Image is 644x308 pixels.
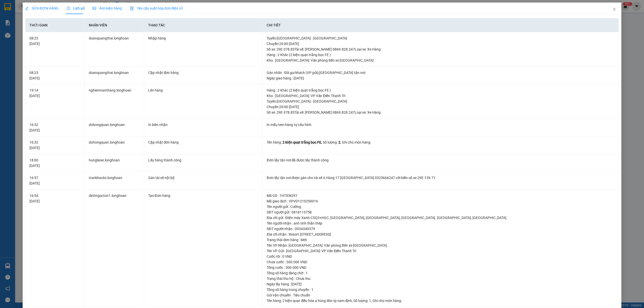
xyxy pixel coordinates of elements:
[267,270,615,276] div: Tổng số hàng đang chờ : 1
[267,237,615,243] div: Trạng thái đơn hàng : Mới
[267,93,615,99] div: Kho : [GEOGRAPHIC_DATA]: VP Văn Điển Thanh Trì
[369,299,371,303] span: 1
[267,259,615,265] div: Chưa cước : 300.000 VND
[338,140,340,144] span: 2
[29,157,80,168] div: 18:00 [DATE]
[130,7,134,11] img: icon
[25,6,59,10] span: SỬA ĐƠN HÀNG
[25,7,29,10] span: edit
[148,193,259,198] div: Tạo Đơn hàng
[85,18,144,32] th: Nhân viên
[283,140,321,144] span: 2 kiện quạt trắng bọc FE
[85,154,144,172] td: hunglaixe.longhoan
[144,18,263,32] th: Thao tác
[267,265,615,270] div: Tổng cước : 300.000 VND
[283,299,352,303] span: 2 kiện quạt điều hòa a hùng đón tp nam định
[267,243,615,248] div: Tên VP Nhận: [GEOGRAPHIC_DATA]: Văn phòng Bến xe [GEOGRAPHIC_DATA]
[267,58,615,63] div: Kho : [GEOGRAPHIC_DATA]: Văn phòng Bến xe [GEOGRAPHIC_DATA]
[85,172,144,190] td: trankhacloi.longhoan
[25,18,85,32] th: Thời gian
[267,209,615,215] div: SĐT người gửi : 0818113758
[67,7,70,10] span: clock-circle
[267,298,615,303] div: Tên hàng: , Số lượng: , Ghi chú món hàng:
[267,35,615,52] div: Tuyến : [GEOGRAPHIC_DATA] - [GEOGRAPHIC_DATA] Chuyến: 20:00 [DATE] Số xe: 29E-378.83 Tài xế: [PER...
[267,254,615,259] div: Cước rồi : 0 VND
[267,99,615,115] div: Tuyến : [GEOGRAPHIC_DATA] - [GEOGRAPHIC_DATA] Chuyến: 20:00 [DATE] Số xe: 29E-378.83 Tài xế: [PER...
[267,232,615,237] div: Địa chỉ nhận : Resort [STREET_ADDRESS]
[93,6,122,10] span: Ảnh kiện hàng
[148,175,259,181] div: Gán tài xế nội bộ
[148,157,259,163] div: Lấy hàng thành công
[267,75,615,81] div: Ngày giao hàng : [DATE]
[29,70,80,81] div: 08:23 [DATE]
[85,32,144,67] td: doanquangthai.longhoan
[267,175,615,181] div: Đơn lấy tận nơi được gán cho tài xế A Hùng 17 [GEOGRAPHIC_DATA] 0325666247 với biển số xe 29E-139...
[267,87,615,93] div: Hàng : 2 Khác (2 kiện quạt trắng bọc FE )
[85,119,144,137] td: dohongquan.longhoan
[267,248,615,254] div: Tên VP Gửi : [GEOGRAPHIC_DATA]: VP Văn Điển Thanh Trì
[267,157,615,163] div: Đơn lấy tận nơi đã được lấy thành công.
[85,136,144,154] td: dohongquan.longhoan
[267,140,615,145] div: Tên hàng: , Số lượng: , Ghi chú món hàng:
[29,35,80,47] div: 08:23 [DATE]
[148,35,259,41] div: Nhập hàng
[267,281,615,287] div: Ngày lấy hàng : [DATE]
[29,87,80,99] div: 19:14 [DATE]
[148,122,259,127] div: In biên nhận
[29,122,80,133] div: 16:32 [DATE]
[267,204,615,209] div: Tên người gửi : Cường
[29,175,80,186] div: 16:57 [DATE]
[130,6,183,10] span: Yêu cầu xuất hóa đơn điện tử
[267,226,615,232] div: SĐT người nhận : 0934349379
[607,3,621,17] button: Close
[85,84,144,119] td: nghiemvanthang.longhoan
[85,67,144,84] td: doanquangthai.longhoan
[148,140,259,145] div: Cập nhật đơn hàng
[267,292,615,298] div: Gói vận chuyển : Tiêu chuẩn
[29,193,80,204] div: 16:54 [DATE]
[93,7,96,10] span: picture
[267,198,615,204] div: Mã giao dịch : VPVD1210250016
[267,193,615,198] div: Mã GD : 1HTXW297
[148,87,259,93] div: Lên hàng
[148,70,259,75] div: Cập nhật đơn hàng
[267,221,615,226] div: Tên người nhận : anh tinh thần thép
[267,70,615,75] div: Gán nhãn : Đã gọi khách (VP gửi),[GEOGRAPHIC_DATA] tận nơi
[263,18,619,32] th: Chi tiết
[267,287,615,292] div: Tổng số hàng trung chuyển : 1
[267,276,615,281] div: Trạng thái thu hộ : Chưa thu
[29,140,80,151] div: 16:32 [DATE]
[267,52,615,58] div: Hàng : 2 Khác (2 kiện quạt trắng bọc FE )
[85,190,144,307] td: dinhngocton1.longhoan
[67,6,85,10] span: Lịch sử
[267,122,615,127] div: In mẫu tem hàng tự cấu hình
[267,215,615,221] div: Địa chỉ gửi : Điện máy Xanh-C5Q3+HGC, [GEOGRAPHIC_DATA], [GEOGRAPHIC_DATA], [GEOGRAPHIC_DATA]. [G...
[612,7,616,11] span: close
